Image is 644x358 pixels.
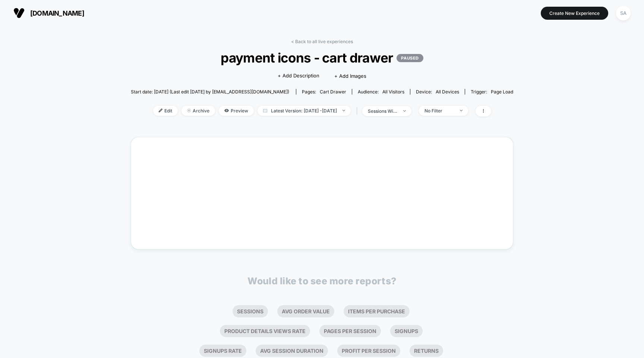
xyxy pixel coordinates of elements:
[320,89,346,95] span: cart drawer
[150,50,494,65] span: payment icons - cart drawer
[291,39,353,44] a: < Back to all live experiences
[334,73,366,79] span: + Add Images
[358,89,404,95] div: Audience:
[436,89,459,95] span: all devices
[258,106,351,116] span: Latest Version: [DATE] - [DATE]
[278,72,319,80] span: + Add Description
[616,6,631,20] div: SA
[30,9,84,17] span: [DOMAIN_NAME]
[342,110,345,111] img: end
[181,106,215,116] span: Archive
[153,106,178,116] span: Edit
[187,109,191,112] img: end
[13,7,25,19] img: Visually logo
[199,345,246,357] li: Signups Rate
[11,7,86,19] button: [DOMAIN_NAME]
[220,325,310,337] li: Product Details Views Rate
[159,109,162,112] img: edit
[256,345,328,357] li: Avg Session Duration
[403,110,406,112] img: end
[233,305,268,317] li: Sessions
[131,89,289,95] span: Start date: [DATE] (Last edit [DATE] by [EMAIL_ADDRESS][DOMAIN_NAME])
[410,89,465,95] span: Device:
[410,345,443,357] li: Returns
[319,325,381,337] li: Pages Per Session
[354,106,362,116] span: |
[390,325,423,337] li: Signups
[368,108,398,114] div: sessions with impression
[277,305,334,317] li: Avg Order Value
[491,89,513,95] span: Page Load
[471,89,513,95] div: Trigger:
[460,110,463,111] img: end
[247,275,397,287] p: Would like to see more reports?
[219,106,254,116] span: Preview
[382,89,404,95] span: All Visitors
[302,89,346,95] div: Pages:
[397,54,423,62] p: PAUSED
[614,6,633,21] button: SA
[344,305,410,317] li: Items Per Purchase
[424,108,454,114] div: No Filter
[263,109,267,112] img: calendar
[337,345,400,357] li: Profit Per Session
[541,7,608,20] button: Create New Experience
